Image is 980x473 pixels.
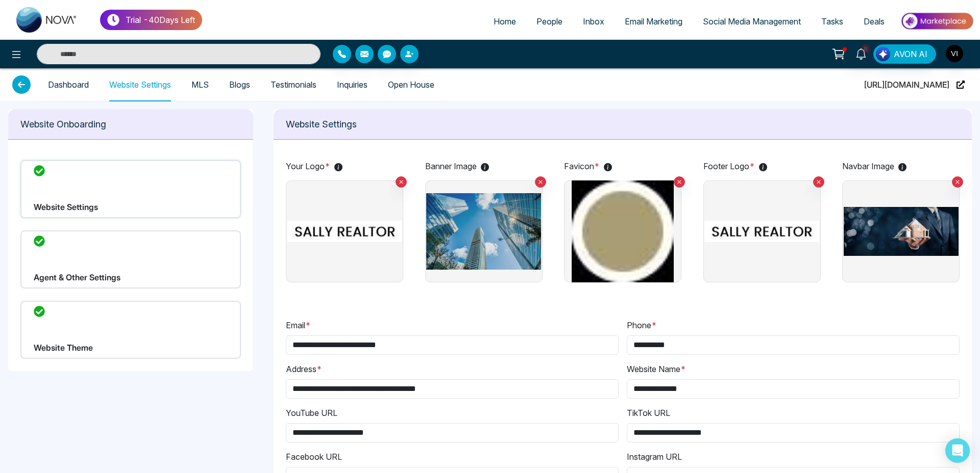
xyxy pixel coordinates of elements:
div: Website Theme [20,301,241,359]
label: Email [286,319,311,331]
a: Home [483,12,526,31]
button: AVON AI [873,44,936,64]
span: 8 [861,44,870,54]
label: Address [286,363,322,375]
img: image holder [844,180,959,282]
label: Website Name [627,363,686,375]
img: image holder [566,180,680,282]
a: Inbox [573,12,615,31]
img: image holder [287,180,402,282]
label: Instagram URL [627,451,682,463]
label: TikTok URL [627,407,670,419]
span: People [536,16,562,27]
label: Facebook URL [286,451,342,463]
label: Phone [627,319,657,331]
p: Footer Logo [703,160,821,172]
p: Banner Image [425,160,543,172]
img: Lead Flow [876,47,890,61]
a: Email Marketing [615,12,693,31]
a: 8 [849,44,873,62]
img: Market-place.gif [900,10,974,33]
a: Blogs [229,81,250,89]
a: MLS [191,81,209,89]
a: Deals [853,12,895,31]
span: Email Marketing [625,16,682,27]
img: image holder [704,180,819,282]
span: Tasks [821,16,843,27]
p: Favicon [564,160,681,172]
a: Tasks [811,12,853,31]
span: Open House [388,68,434,101]
a: Website Settings [109,81,171,89]
span: Deals [864,16,885,27]
p: Website Onboarding [20,117,241,131]
p: Navbar Image [842,160,960,172]
p: Your Logo [286,160,403,172]
img: image holder [426,180,541,282]
a: Testimonials [271,81,316,89]
button: [URL][DOMAIN_NAME] [861,68,968,101]
span: AVON AI [894,48,927,60]
a: Social Media Management [693,12,811,31]
label: YouTube URL [286,407,337,419]
a: Inquiries [337,81,367,89]
span: Social Media Management [703,16,801,27]
img: User Avatar [946,45,963,62]
p: Trial - 40 Days Left [126,14,195,26]
img: Nova CRM Logo [16,7,78,33]
span: Inbox [583,16,604,27]
a: People [526,12,573,31]
div: Open Intercom Messenger [945,438,970,463]
div: Website Settings [20,160,241,218]
a: Dashboard [48,81,89,89]
p: Website Settings [286,117,960,131]
span: Home [494,16,516,27]
div: Agent & Other Settings [20,230,241,288]
span: [URL][DOMAIN_NAME] [864,68,949,101]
